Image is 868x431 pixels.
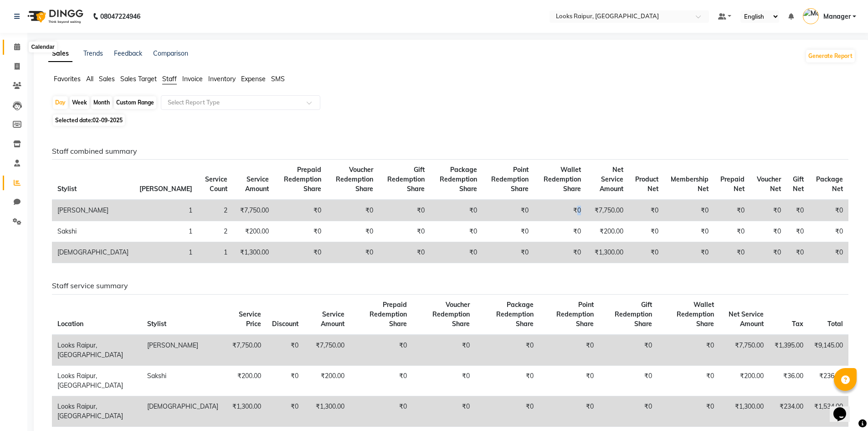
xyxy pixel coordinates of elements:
td: ₹0 [664,200,714,221]
span: SMS [271,75,285,83]
span: Expense [241,75,266,83]
td: ₹0 [534,200,586,221]
td: Looks Raipur, [GEOGRAPHIC_DATA] [52,396,142,426]
span: Net Service Amount [729,310,764,328]
span: Gift Redemption Share [615,301,652,328]
td: ₹0 [657,396,719,426]
span: 02-09-2025 [92,117,123,124]
td: ₹0 [274,242,327,263]
td: ₹0 [809,242,848,263]
td: ₹0 [350,396,413,426]
td: ₹200.00 [586,221,629,242]
td: ₹0 [483,221,534,242]
button: Generate Report [806,50,855,62]
td: ₹0 [483,242,534,263]
td: 1 [134,200,198,221]
span: Service Count [205,175,227,193]
span: Voucher Redemption Share [336,166,373,193]
td: ₹0 [664,242,714,263]
td: ₹0 [327,242,379,263]
span: Discount [272,320,298,328]
span: Product Net [635,175,658,193]
td: ₹0 [534,221,586,242]
td: ₹0 [379,242,430,263]
td: Looks Raipur, [GEOGRAPHIC_DATA] [52,365,142,396]
td: ₹0 [412,396,475,426]
span: Wallet Redemption Share [677,301,714,328]
td: ₹0 [430,221,483,242]
td: 1 [134,221,198,242]
td: ₹0 [809,221,848,242]
td: Looks Raipur, [GEOGRAPHIC_DATA] [52,335,142,366]
td: ₹0 [750,221,786,242]
span: Inventory [208,75,236,83]
td: Sakshi [142,365,224,396]
span: Stylist [147,320,166,328]
span: Package Redemption Share [440,166,477,193]
td: [PERSON_NAME] [52,200,134,221]
span: Gift Net [793,175,804,193]
td: ₹0 [750,200,786,221]
a: Comparison [153,49,188,57]
div: Custom Range [114,96,156,109]
a: Trends [83,49,103,57]
div: Week [70,96,89,109]
td: ₹0 [539,335,599,366]
td: ₹1,300.00 [719,396,769,426]
span: Service Price [239,310,261,328]
td: ₹234.00 [769,396,809,426]
span: Sales [99,75,115,83]
td: ₹0 [475,335,539,366]
td: ₹0 [379,221,430,242]
span: Tax [792,320,803,328]
img: Manager [803,8,819,24]
td: ₹0 [664,221,714,242]
span: Membership Net [671,175,709,193]
td: ₹0 [599,365,658,396]
td: ₹0 [475,396,539,426]
td: ₹0 [327,200,379,221]
td: [DEMOGRAPHIC_DATA] [142,396,224,426]
td: ₹0 [412,365,475,396]
td: ₹1,534.00 [809,396,848,426]
td: ₹0 [750,242,786,263]
span: Package Net [816,175,843,193]
td: ₹0 [350,335,413,366]
td: ₹1,300.00 [224,396,267,426]
td: ₹0 [714,200,750,221]
td: ₹236.00 [809,365,848,396]
td: ₹0 [786,242,810,263]
td: ₹0 [475,365,539,396]
td: ₹0 [267,365,304,396]
td: [DEMOGRAPHIC_DATA] [52,242,134,263]
td: ₹0 [267,335,304,366]
td: ₹0 [274,200,327,221]
td: ₹0 [657,365,719,396]
td: ₹200.00 [304,365,349,396]
td: ₹0 [786,200,810,221]
td: ₹0 [629,200,664,221]
span: Sales Target [120,75,157,83]
td: ₹1,300.00 [233,242,274,263]
td: ₹200.00 [233,221,274,242]
td: ₹200.00 [719,365,769,396]
td: 1 [134,242,198,263]
td: ₹36.00 [769,365,809,396]
span: Location [57,320,83,328]
td: ₹0 [430,200,483,221]
td: ₹0 [534,242,586,263]
td: ₹0 [629,242,664,263]
td: 2 [198,200,233,221]
td: ₹0 [539,365,599,396]
span: Gift Redemption Share [387,166,425,193]
td: ₹0 [274,221,327,242]
td: Sakshi [52,221,134,242]
td: ₹0 [657,335,719,366]
td: ₹0 [599,335,658,366]
td: ₹0 [809,200,848,221]
td: ₹0 [430,242,483,263]
td: ₹200.00 [224,365,267,396]
div: Day [53,96,68,109]
span: Manager [823,12,851,21]
span: Service Amount [245,175,269,193]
